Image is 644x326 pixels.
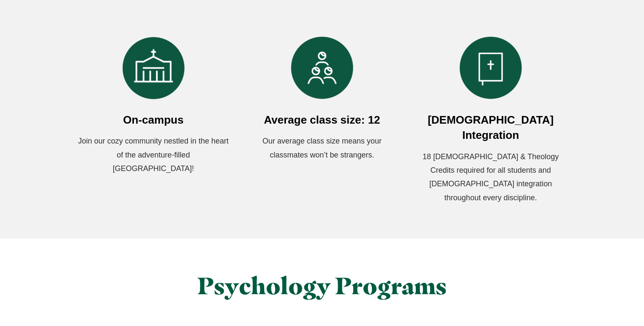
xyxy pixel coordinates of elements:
[161,272,483,299] h2: Psychology Programs
[246,134,398,162] p: Our average class size means your classmates won’t be strangers.
[246,112,398,127] h4: Average class size: 12
[77,134,230,175] p: Join our cozy community nestled in the heart of the adventure-filled [GEOGRAPHIC_DATA]!
[414,150,567,205] p: 18 [DEMOGRAPHIC_DATA] & Theology Credits required for all students and [DEMOGRAPHIC_DATA] integra...
[414,112,567,143] h4: [DEMOGRAPHIC_DATA] Integration
[123,113,183,126] span: On-campus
